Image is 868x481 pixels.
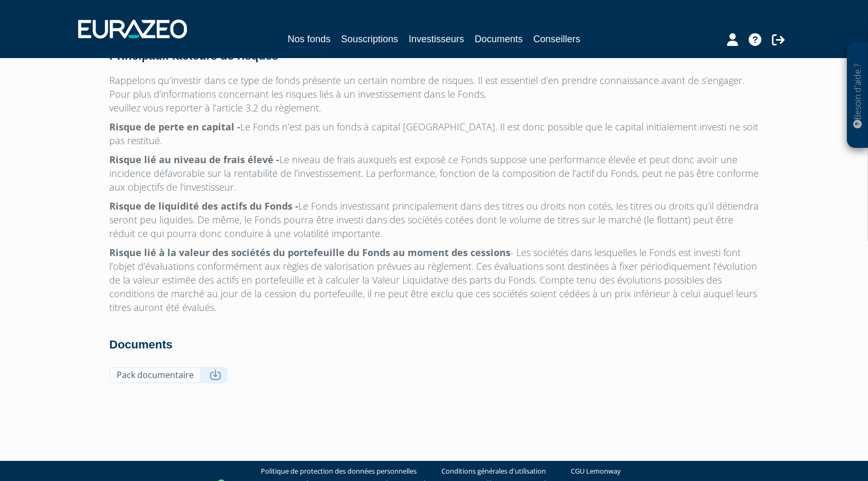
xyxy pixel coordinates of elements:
[109,367,228,383] a: Pack documentaire
[109,120,240,133] strong: Risque de perte en capital -
[109,120,759,147] p: Le Fonds n’est pas un fonds à capital [GEOGRAPHIC_DATA]. Il est donc possible que le capital init...
[109,338,173,351] strong: Documents
[109,199,759,240] p: Le Fonds investissant principalement dans des titres ou droits non cotés, les titres ou droits qu...
[288,32,331,48] a: Nos fonds
[78,20,187,39] img: 1732889491-logotype_eurazeo_blanc_rvb.png
[571,466,621,476] a: CGU Lemonway
[441,466,546,476] a: Conditions générales d'utilisation
[109,246,511,259] strong: Risque lié à la valeur des sociétés du portefeuille du Fonds au moment des cessions
[109,200,298,212] strong: Risque de liquidité des actifs du Fonds -
[341,32,398,46] a: Souscriptions
[852,48,864,143] p: Besoin d'aide ?
[109,246,759,314] p: - Les sociétés dans lesquelles le Fonds est investi font l’objet d’évaluations conformément aux r...
[109,153,759,194] p: Le niveau de frais auxquels est exposé ce Fonds suppose une performance élevée et peut donc avoir...
[261,466,417,476] a: Politique de protection des données personnelles
[109,73,759,115] p: Rappelons qu’investir dans ce type de fonds présente un certain nombre de risques. Il est essenti...
[109,153,279,166] strong: Risque lié au niveau de frais élevé -
[409,32,464,46] a: Investisseurs
[475,32,523,46] a: Documents
[533,32,580,46] a: Conseillers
